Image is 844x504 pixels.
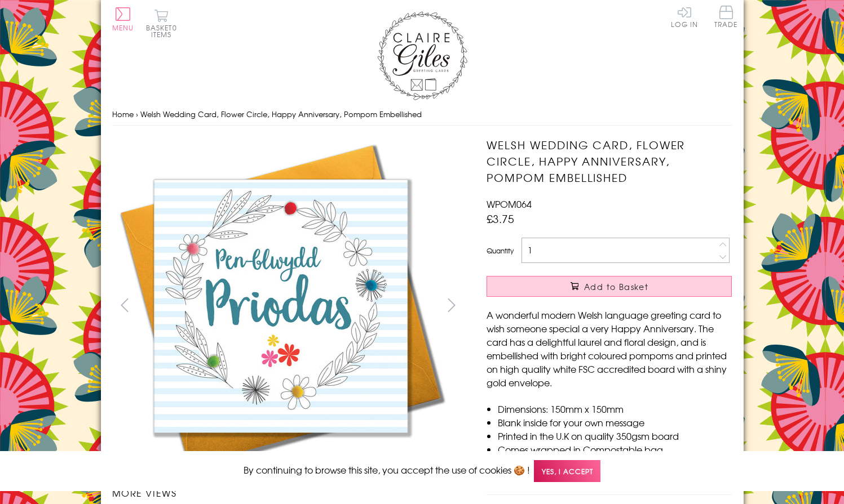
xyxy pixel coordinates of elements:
[151,23,177,39] span: 0 items
[136,109,138,119] span: ›
[112,7,134,31] button: Menu
[377,11,467,100] img: Claire Giles Greetings Cards
[498,402,732,416] li: Dimensions: 150mm x 150mm
[487,137,732,185] h1: Welsh Wedding Card, Flower Circle, Happy Anniversary, Pompom Embellished
[112,486,465,499] h3: More views
[112,23,134,33] span: Menu
[487,211,514,226] span: £3.75
[112,292,138,318] button: prev
[584,281,648,292] span: Add to Basket
[439,292,464,318] button: next
[714,6,738,30] a: Trade
[498,443,732,456] li: Comes wrapped in Compostable bag
[112,137,450,475] img: Welsh Wedding Card, Flower Circle, Happy Anniversary, Pompom Embellished
[671,6,698,28] a: Log In
[498,416,732,429] li: Blank inside for your own message
[146,9,177,38] button: Basket0 items
[487,197,532,211] span: WPOM064
[487,276,732,297] button: Add to Basket
[140,109,422,119] span: Welsh Wedding Card, Flower Circle, Happy Anniversary, Pompom Embellished
[534,460,600,482] span: Yes, I accept
[112,109,134,119] a: Home
[498,429,732,443] li: Printed in the U.K on quality 350gsm board
[487,308,732,389] p: A wonderful modern Welsh language greeting card to wish someone special a very Happy Anniversary....
[112,103,732,126] nav: breadcrumbs
[487,246,514,256] label: Quantity
[714,6,738,28] span: Trade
